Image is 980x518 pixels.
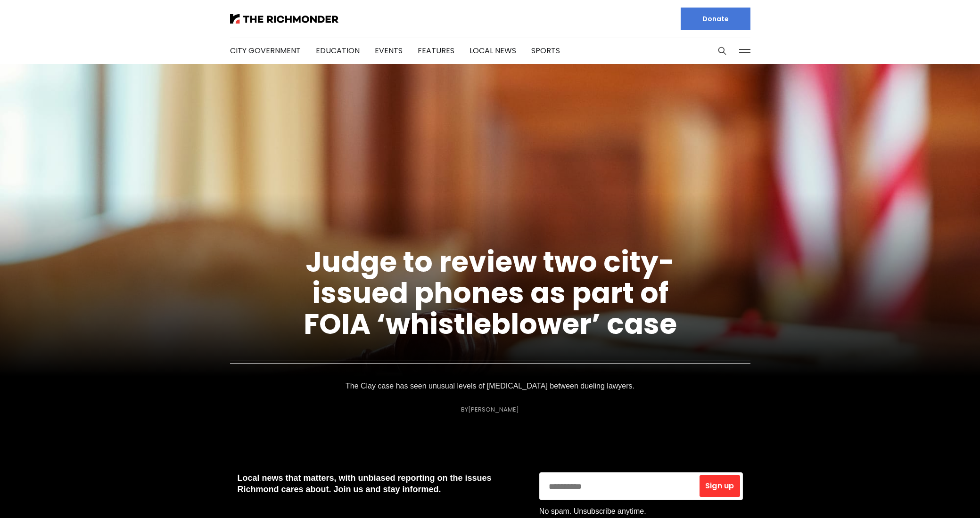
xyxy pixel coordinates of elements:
[316,45,360,56] a: Education
[468,405,519,414] a: [PERSON_NAME]
[715,44,729,58] button: Search this site
[705,482,734,490] span: Sign up
[461,406,519,413] div: By
[230,45,301,56] a: City Government
[304,242,677,344] a: Judge to review two city-issued phones as part of FOIA ‘whistleblower’ case
[700,475,740,497] button: Sign up
[238,472,524,495] p: Local news that matters, with unbiased reporting on the issues Richmond cares about. Join us and ...
[531,45,560,56] a: Sports
[344,380,636,393] p: The Clay case has seen unusual levels of [MEDICAL_DATA] between dueling lawyers.
[539,507,648,516] span: No spam. Unsubscribe anytime.
[375,45,403,56] a: Events
[469,45,516,56] a: Local News
[230,14,338,24] img: The Richmonder
[681,8,750,30] a: Donate
[418,45,454,56] a: Features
